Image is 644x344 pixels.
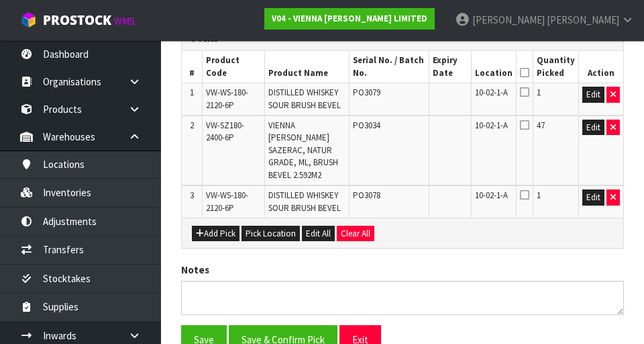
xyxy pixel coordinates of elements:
button: Clear All [337,226,374,242]
button: Add Pick [192,226,239,242]
span: PO3079 [353,87,380,98]
span: 10-02-1-A [475,87,508,98]
span: 1 [190,87,194,98]
th: Serial No. / Batch No. [350,51,429,83]
span: [PERSON_NAME] [472,13,545,26]
th: Expiry Date [429,51,472,83]
span: 3 [190,189,194,201]
th: Product Name [264,51,350,83]
small: WMS [114,15,135,28]
button: Edit [582,120,604,136]
span: PO3078 [353,189,380,201]
button: Pick Location [241,226,300,242]
a: V04 - VIENNA [PERSON_NAME] LIMITED [264,8,435,30]
button: Edit [582,189,604,206]
h3: Picks [192,32,613,44]
span: ProStock [43,11,111,29]
span: 10-02-1-A [475,120,508,131]
span: 1 [537,87,541,98]
th: Action [578,51,623,83]
span: VW-SZ180-2400-6P [206,120,244,143]
th: Product Code [203,51,265,83]
span: DISTILLED WHISKEY SOUR BRUSH BEVEL [268,87,341,110]
span: VIENNA [PERSON_NAME] SAZERAC, NATUR GRADE, ML, BRUSH BEVEL 2.592M2 [268,120,338,181]
span: VW-WS-180-2120-6P [206,87,248,110]
label: Notes [181,263,209,277]
span: PO3034 [353,120,380,131]
button: Edit All [302,226,335,242]
span: [PERSON_NAME] [547,13,619,26]
th: Quantity Picked [533,51,578,83]
strong: V04 - VIENNA [PERSON_NAME] LIMITED [272,13,427,24]
th: Location [471,51,516,83]
span: 1 [537,189,541,201]
span: 47 [537,120,545,131]
span: 10-02-1-A [475,189,508,201]
span: VW-WS-180-2120-6P [206,189,248,213]
button: Edit [582,87,604,103]
span: 2 [190,120,194,131]
span: DISTILLED WHISKEY SOUR BRUSH BEVEL [268,189,341,213]
th: # [182,51,203,83]
img: cube-alt.png [20,11,37,28]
